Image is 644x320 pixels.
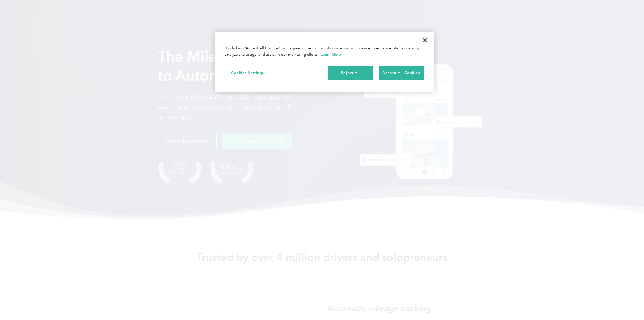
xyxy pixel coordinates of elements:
[320,52,341,57] a: More information about your privacy, opens in a new tab
[158,133,217,149] a: Download now
[210,160,254,183] img: 4.9 out of 5 stars on the app store
[215,32,434,92] div: Cookie banner
[215,32,434,92] div: Privacy
[328,302,431,314] h3: Automatic mileage tracking
[225,46,424,58] div: By clicking “Accept All Cookies”, you agree to the storing of cookies on your device to enhance s...
[158,47,337,84] strong: The Mileage Tracking App to Automate Your Logs
[418,33,432,48] button: Close
[225,66,270,80] button: Cookies Settings
[379,66,424,80] button: Accept All Cookies
[222,133,292,149] a: Get started for free
[158,160,202,183] img: Badge for Featured by Apple Best New Apps
[158,91,293,122] p: Track your miles automatically, log expenses easily, and keep more of what you make, all in one app
[328,66,373,80] button: Reject All
[197,251,448,264] strong: Trusted by over 4 million drivers and solopreneurs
